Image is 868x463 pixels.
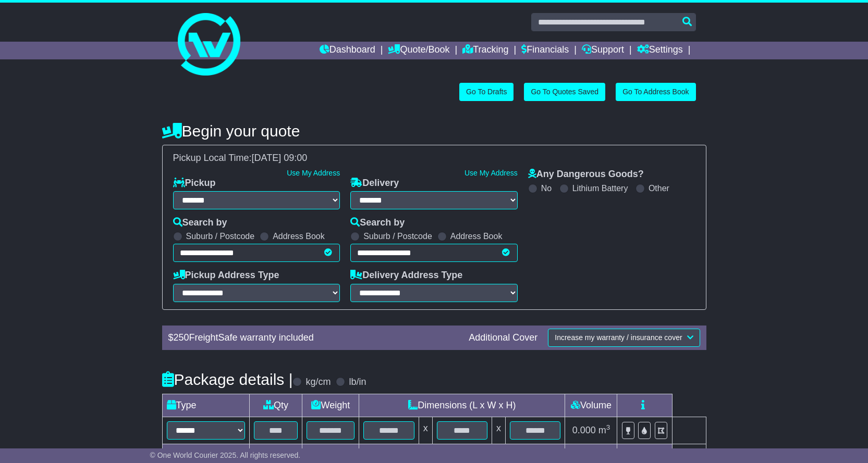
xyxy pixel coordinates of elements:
[464,169,518,177] a: Use My Address
[320,42,375,59] a: Dashboard
[637,42,683,59] a: Settings
[162,394,249,417] td: Type
[173,270,279,281] label: Pickup Address Type
[350,217,405,229] label: Search by
[168,153,701,164] div: Pickup Local Time:
[186,231,255,241] label: Suburb / Postcode
[492,417,506,444] td: x
[649,183,669,193] label: Other
[565,394,617,417] td: Volume
[287,169,340,177] a: Use My Address
[162,371,293,388] h4: Package details |
[541,183,552,193] label: No
[163,332,464,344] div: $ FreightSafe warranty included
[150,451,301,459] span: © One World Courier 2025. All rights reserved.
[350,178,399,189] label: Delivery
[598,425,610,435] span: m
[305,377,331,388] label: kg/cm
[252,153,308,163] span: [DATE] 09:00
[174,332,189,343] span: 250
[616,83,695,101] a: Go To Address Book
[419,417,432,444] td: x
[521,42,569,59] a: Financials
[173,178,216,189] label: Pickup
[606,423,610,431] sup: 3
[363,231,432,241] label: Suburb / Postcode
[572,183,628,193] label: Lithium Battery
[528,169,644,180] label: Any Dangerous Goods?
[548,329,700,347] button: Increase my warranty / insurance cover
[350,270,462,281] label: Delivery Address Type
[572,425,596,435] span: 0.000
[249,394,302,417] td: Qty
[450,231,503,241] label: Address Book
[359,394,565,417] td: Dimensions (L x W x H)
[173,217,227,229] label: Search by
[162,122,706,140] h4: Begin your quote
[459,83,514,101] a: Go To Drafts
[524,83,605,101] a: Go To Quotes Saved
[302,394,359,417] td: Weight
[463,332,543,344] div: Additional Cover
[388,42,449,59] a: Quote/Book
[349,377,366,388] label: lb/in
[273,231,325,241] label: Address Book
[582,42,624,59] a: Support
[462,42,508,59] a: Tracking
[555,333,682,342] span: Increase my warranty / insurance cover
